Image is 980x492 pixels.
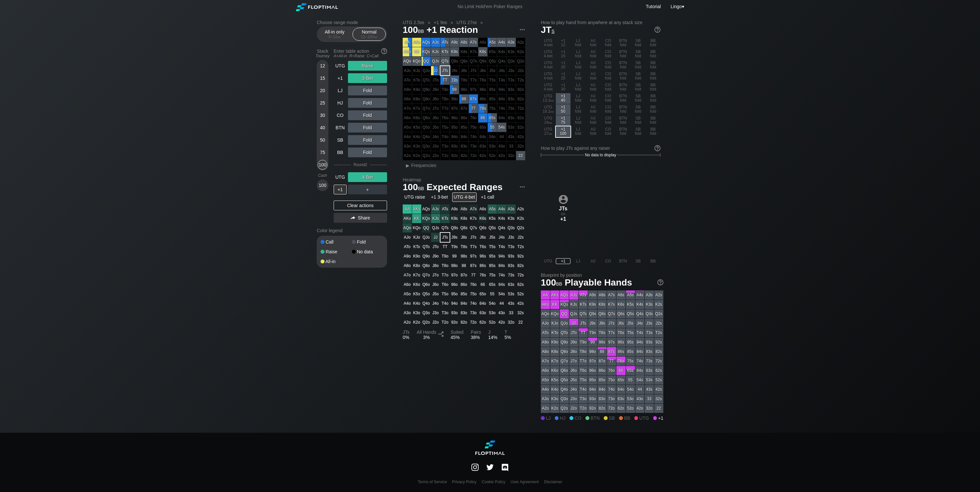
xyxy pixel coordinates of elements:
[403,85,412,94] div: 100% fold in prior round
[477,20,486,25] span: »
[318,123,327,133] div: 40
[488,66,497,75] div: 100% fold in prior round
[443,20,447,25] span: bb
[450,104,459,113] div: 100% fold in prior round
[478,132,487,141] div: 100% fold in prior round
[348,98,387,108] div: Fold
[497,47,506,56] div: 100% fold in prior round
[478,76,487,85] div: 100% fold in prior round
[631,82,645,93] div: SB fold
[488,132,497,141] div: 100% fold in prior round
[670,4,682,9] span: Lingo
[486,464,494,471] img: LSE2INuPwJBwkuuOCCAC64JLhW+QMX4Z7QUmW1PwAAAABJRU5ErkJggg==
[450,123,459,132] div: 100% fold in prior round
[459,85,468,94] div: 100% fold in prior round
[450,94,459,104] div: 100% fold in prior round
[440,38,450,47] div: ATs
[488,57,497,66] div: 100% fold in prior round
[448,4,532,11] div: No Limit Hold’em Poker Ranges
[431,94,440,104] div: 100% fold in prior round
[616,71,630,82] div: BTN fold
[488,94,497,104] div: 100% fold in prior round
[403,123,412,132] div: 100% fold in prior round
[646,49,660,60] div: BB fold
[472,20,477,25] span: bb
[459,94,468,104] div: 88
[541,25,555,35] span: JT
[507,85,516,94] div: 100% fold in prior round
[571,93,585,104] div: LJ fold
[631,126,645,137] div: SB fold
[412,66,421,75] div: 100% fold in prior round
[318,86,327,95] div: 20
[334,61,347,71] div: UTG
[571,71,585,82] div: LJ fold
[511,480,539,484] a: User Agreement
[403,38,412,47] div: AA
[497,132,506,141] div: 100% fold in prior round
[478,57,487,66] div: 100% fold in prior round
[402,20,425,25] span: UTG 2.5
[616,104,630,115] div: BTN fold
[402,25,425,36] span: 100
[431,104,440,113] div: 100% fold in prior round
[431,66,440,75] div: JJ
[450,47,459,56] div: K9s
[631,93,645,104] div: SB fold
[422,113,431,122] div: 100% fold in prior round
[403,104,412,113] div: 100% fold in prior round
[424,20,434,25] span: »
[646,82,660,93] div: BB fold
[516,47,525,56] div: 100% fold in prior round
[507,123,516,132] div: 100% fold in prior round
[403,47,412,56] div: AKo
[431,132,440,141] div: 100% fold in prior round
[571,82,585,93] div: LJ fold
[422,104,431,113] div: 100% fold in prior round
[438,331,443,337] img: Split arrow icon
[334,123,347,133] div: BTN
[374,35,378,39] span: bb
[541,82,555,93] div: UTG 4-bet
[318,180,327,190] div: 100
[431,123,440,132] div: 100% fold in prior round
[318,135,327,145] div: 50
[422,76,431,85] div: 100% fold in prior round
[586,93,600,104] div: HJ fold
[351,216,355,220] img: share.864f2f62.svg
[488,104,497,113] div: 100% fold in prior round
[450,76,459,85] div: On the cusp: play or fold.
[488,123,497,132] div: 55
[478,113,487,122] div: 66
[571,126,585,137] div: LJ fold
[422,47,431,56] div: KQs
[321,249,352,254] div: Raise
[601,93,615,104] div: CO fold
[469,104,478,113] div: 77
[431,57,440,66] div: QJs
[422,38,431,47] div: AQs
[422,57,431,66] div: QQ
[455,20,478,25] span: UTG 27
[549,131,552,136] span: bb
[469,47,478,56] div: 100% fold in prior round
[334,86,347,95] div: LJ
[418,27,424,34] span: bb
[412,132,421,141] div: 100% fold in prior round
[571,60,585,71] div: LJ fold
[586,49,600,60] div: HJ fold
[497,76,506,85] div: 100% fold in prior round
[334,54,387,58] div: A=All-in R=Raise C=Call
[478,66,487,75] div: 100% fold in prior round
[318,160,327,170] div: 100
[348,86,387,95] div: Fold
[422,94,431,104] div: 100% fold in prior round
[488,85,497,94] div: 100% fold in prior round
[657,279,664,286] img: help.32db89a4.svg
[488,38,497,47] div: A5s
[355,35,383,39] div: 12 – 100
[556,126,570,137] div: +1 100
[500,462,510,473] img: discord.f09ba73b.svg
[507,47,516,56] div: 100% fold in prior round
[541,104,555,115] div: UTG 18.2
